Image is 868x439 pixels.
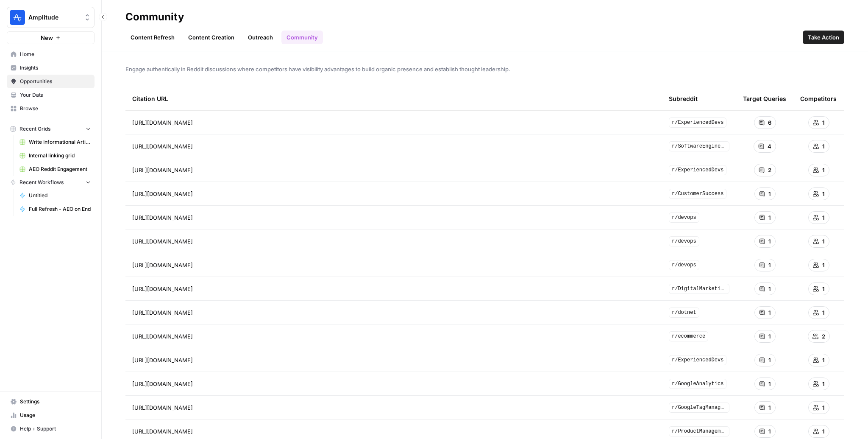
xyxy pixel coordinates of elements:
[822,166,825,174] span: 1
[7,408,95,422] a: Usage
[16,135,95,149] a: Write Informational Article
[7,7,95,28] button: Workspace: Amplitude
[29,138,91,146] span: Write Informational Article
[669,308,699,318] span: r/dotnet
[800,87,837,110] div: Competitors
[768,213,771,222] span: 1
[768,142,771,151] span: 4
[768,356,771,364] span: 1
[20,64,91,72] span: Insights
[822,261,825,269] span: 1
[20,91,91,99] span: Your Data
[125,10,184,24] div: Community
[822,427,825,436] span: 1
[822,142,825,151] span: 1
[183,31,239,44] a: Content Creation
[768,380,771,388] span: 1
[669,331,708,341] span: r/ecommerce
[669,403,729,413] span: r/GoogleTagManager
[20,425,91,433] span: Help + Support
[281,31,323,44] a: Community
[743,87,786,110] div: Target Queries
[768,403,771,412] span: 1
[132,427,193,436] span: [URL][DOMAIN_NAME]
[16,149,95,162] a: Internal linking grid
[125,31,180,44] a: Content Refresh
[132,356,193,364] span: [URL][DOMAIN_NAME]
[132,142,193,151] span: [URL][DOMAIN_NAME]
[132,166,193,174] span: [URL][DOMAIN_NAME]
[768,427,771,436] span: 1
[7,395,95,408] a: Settings
[19,125,50,133] span: Recent Grids
[822,237,825,246] span: 1
[669,165,726,175] span: r/ExperiencedDevs
[7,48,95,61] a: Home
[768,237,771,246] span: 1
[768,190,771,198] span: 1
[822,332,825,341] span: 2
[7,88,95,102] a: Your Data
[16,202,95,216] a: Full Refresh - AEO on End
[669,117,726,128] span: r/ExperiencedDevs
[28,13,80,22] span: Amplitude
[669,141,729,151] span: r/SoftwareEngineering
[10,10,25,25] img: Amplitude Logo
[822,118,825,127] span: 1
[768,308,771,317] span: 1
[20,398,91,405] span: Settings
[132,190,193,198] span: [URL][DOMAIN_NAME]
[7,31,95,44] button: New
[803,31,844,44] button: Take Action
[20,50,91,58] span: Home
[7,123,95,135] button: Recent Grids
[7,176,95,189] button: Recent Workflows
[669,379,726,389] span: r/GoogleAnalytics
[669,236,699,246] span: r/devops
[16,189,95,202] a: Untitled
[132,118,193,127] span: [URL][DOMAIN_NAME]
[132,261,193,269] span: [URL][DOMAIN_NAME]
[822,285,825,293] span: 1
[7,61,95,75] a: Insights
[808,33,839,42] span: Take Action
[768,332,771,341] span: 1
[132,308,193,317] span: [URL][DOMAIN_NAME]
[29,205,91,213] span: Full Refresh - AEO on End
[29,152,91,159] span: Internal linking grid
[822,403,825,412] span: 1
[822,213,825,222] span: 1
[41,34,53,42] span: New
[132,237,193,246] span: [URL][DOMAIN_NAME]
[768,285,771,293] span: 1
[20,78,91,85] span: Opportunities
[669,355,726,365] span: r/ExperiencedDevs
[669,213,699,223] span: r/devops
[822,356,825,364] span: 1
[669,189,726,199] span: r/CustomerSuccess
[669,426,729,436] span: r/ProductManagement
[7,75,95,88] a: Opportunities
[20,411,91,419] span: Usage
[132,380,193,388] span: [URL][DOMAIN_NAME]
[669,87,698,110] div: Subreddit
[768,118,771,127] span: 6
[132,403,193,412] span: [URL][DOMAIN_NAME]
[132,285,193,293] span: [URL][DOMAIN_NAME]
[243,31,278,44] a: Outreach
[132,87,655,110] div: Citation URL
[669,284,729,294] span: r/DigitalMarketing
[7,102,95,115] a: Browse
[822,380,825,388] span: 1
[29,192,91,199] span: Untitled
[822,308,825,317] span: 1
[669,260,699,270] span: r/devops
[132,332,193,341] span: [URL][DOMAIN_NAME]
[768,166,771,174] span: 2
[125,65,844,73] span: Engage authentically in Reddit discussions where competitors have visibility advantages to build ...
[7,422,95,436] button: Help + Support
[16,162,95,176] a: AEO Reddit Engagement
[768,261,771,269] span: 1
[822,190,825,198] span: 1
[19,179,64,186] span: Recent Workflows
